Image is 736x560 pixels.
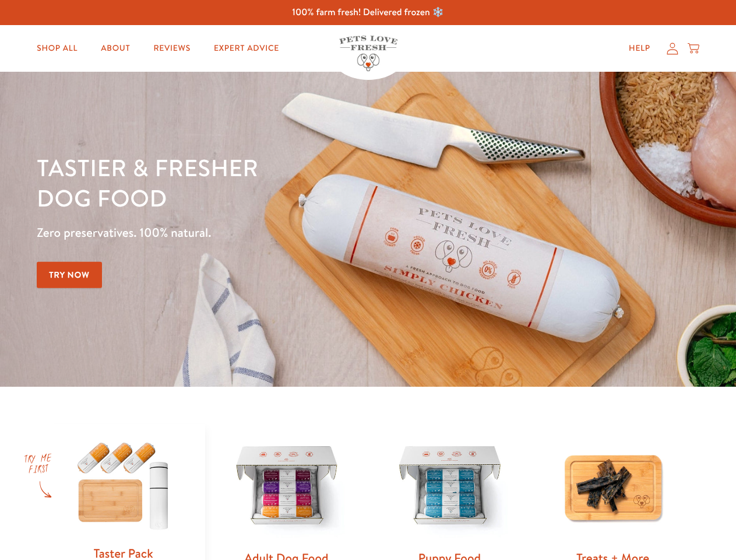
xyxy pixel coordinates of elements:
a: Shop All [27,37,87,60]
a: Help [619,37,660,60]
img: Pets Love Fresh [339,36,397,71]
a: About [91,37,139,60]
a: Try Now [37,262,102,288]
a: Expert Advice [205,37,288,60]
a: Reviews [144,37,199,60]
p: Zero preservatives. 100% natural. [37,222,478,243]
h1: Tastier & fresher dog food [37,152,478,213]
